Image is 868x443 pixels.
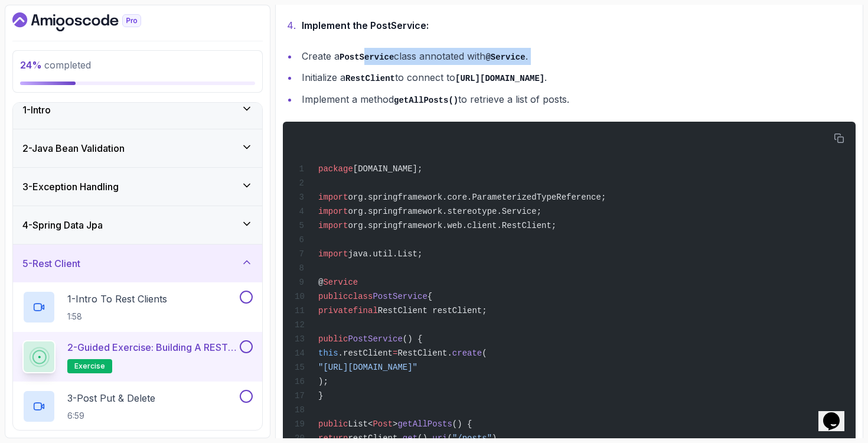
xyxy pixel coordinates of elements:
[22,291,253,324] button: 1-Intro To Rest Clients1:58
[348,419,373,429] span: List<
[22,141,125,155] h3: 2 - Java Bean Validation
[353,164,423,174] span: [DOMAIN_NAME];
[428,292,432,301] span: {
[373,419,393,429] span: Post
[318,249,348,259] span: import
[403,434,417,443] span: get
[318,391,323,400] span: }
[403,334,423,344] span: () {
[482,348,487,358] span: (
[13,91,262,129] button: 1-Intro
[13,245,262,282] button: 5-Rest Client
[298,48,856,65] li: Create a class annotated with .
[318,306,353,315] span: private
[318,292,348,301] span: public
[348,207,541,216] span: org.springframework.stereotype.Service;
[67,391,155,405] p: 3 - Post Put & Delete
[397,348,452,358] span: RestClient.
[318,278,323,287] span: @
[393,419,397,429] span: >
[318,164,353,174] span: package
[74,361,105,371] span: exercise
[12,12,168,31] a: Dashboard
[298,69,856,86] li: Initialize a to connect to .
[348,334,402,344] span: PostService
[348,249,422,259] span: java.util.List;
[378,306,487,315] span: RestClient restClient;
[452,348,482,358] span: create
[67,340,237,354] p: 2 - Guided Exercise: Building a REST Client
[447,434,452,443] span: (
[67,292,167,306] p: 1 - Intro To Rest Clients
[417,434,432,443] span: ().
[452,434,492,443] span: "/posts"
[345,74,395,83] code: RestClient
[318,334,348,344] span: public
[13,168,262,206] button: 3-Exception Handling
[455,74,544,83] code: [URL][DOMAIN_NAME]
[393,348,397,358] span: =
[818,396,856,431] iframe: chat widget
[394,96,458,105] code: getAllPosts()
[13,129,262,167] button: 2-Java Bean Validation
[348,292,373,301] span: class
[22,340,253,373] button: 2-Guided Exercise: Building a REST Clientexercise
[397,419,452,429] span: getAllPosts
[348,221,556,230] span: org.springframework.web.client.RestClient;
[318,377,328,386] span: );
[318,348,338,358] span: this
[22,256,80,271] h3: 5 - Rest Client
[13,206,262,244] button: 4-Spring Data Jpa
[318,363,417,372] span: "[URL][DOMAIN_NAME]"
[452,419,472,429] span: () {
[348,434,402,443] span: restClient.
[492,434,497,443] span: )
[340,53,394,62] code: PostService
[318,207,348,216] span: import
[22,218,103,232] h3: 4 - Spring Data Jpa
[20,59,91,71] span: completed
[20,59,42,71] span: 24 %
[338,348,393,358] span: .restClient
[302,19,429,31] strong: Implement the PostService:
[373,292,427,301] span: PostService
[348,193,606,202] span: org.springframework.core.ParameterizedTypeReference;
[353,306,378,315] span: final
[318,193,348,202] span: import
[22,103,51,117] h3: 1 - Intro
[318,221,348,230] span: import
[22,390,253,423] button: 3-Post Put & Delete6:59
[22,180,119,194] h3: 3 - Exception Handling
[432,434,447,443] span: uri
[318,434,348,443] span: return
[298,91,856,108] li: Implement a method to retrieve a list of posts.
[67,410,155,422] p: 6:59
[318,419,348,429] span: public
[323,278,358,287] span: Service
[67,311,167,323] p: 1:58
[485,53,525,62] code: @Service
